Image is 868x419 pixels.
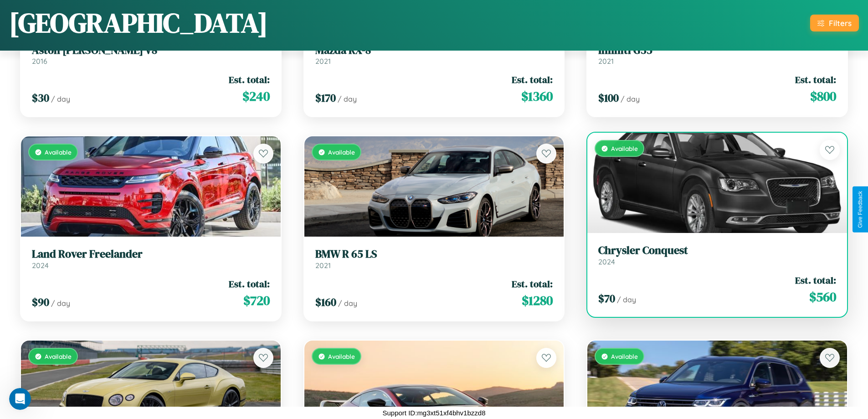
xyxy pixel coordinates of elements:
[328,352,355,360] span: Available
[32,44,270,66] a: Aston [PERSON_NAME] V82016
[45,148,72,156] span: Available
[611,352,638,360] span: Available
[512,73,553,86] span: Est. total:
[32,248,270,270] a: Land Rover Freelander2024
[809,288,836,306] span: $ 560
[32,57,47,66] span: 2016
[51,94,70,103] span: / day
[32,248,270,261] h3: Land Rover Freelander
[512,277,553,290] span: Est. total:
[9,4,268,41] h1: [GEOGRAPHIC_DATA]
[611,145,638,152] span: Available
[522,291,553,310] span: $ 1280
[521,87,553,105] span: $ 1360
[315,44,553,66] a: Mazda RX-82021
[315,248,553,261] h3: BMW R 65 LS
[795,73,836,86] span: Est. total:
[617,295,636,304] span: / day
[32,90,49,105] span: $ 30
[857,191,863,228] div: Give Feedback
[598,257,615,266] span: 2024
[315,57,331,66] span: 2021
[328,148,355,156] span: Available
[810,15,859,31] button: Filters
[598,57,614,66] span: 2021
[45,352,72,360] span: Available
[32,44,270,57] h3: Aston [PERSON_NAME] V8
[598,44,836,66] a: Infiniti G352021
[9,388,31,410] iframe: Intercom live chat
[315,295,336,310] span: $ 160
[51,299,70,308] span: / day
[315,261,331,270] span: 2021
[621,94,640,103] span: / day
[32,295,49,310] span: $ 90
[810,87,836,105] span: $ 800
[829,18,852,28] div: Filters
[229,277,270,290] span: Est. total:
[32,261,49,270] span: 2024
[598,90,619,105] span: $ 100
[242,87,270,105] span: $ 240
[229,73,270,86] span: Est. total:
[315,90,336,105] span: $ 170
[338,94,357,103] span: / day
[598,244,836,266] a: Chrysler Conquest2024
[795,274,836,287] span: Est. total:
[243,291,270,310] span: $ 720
[598,291,615,306] span: $ 70
[338,299,357,308] span: / day
[598,244,836,257] h3: Chrysler Conquest
[315,248,553,270] a: BMW R 65 LS2021
[383,407,486,419] p: Support ID: mg3xt51xf4bhv1bzzd8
